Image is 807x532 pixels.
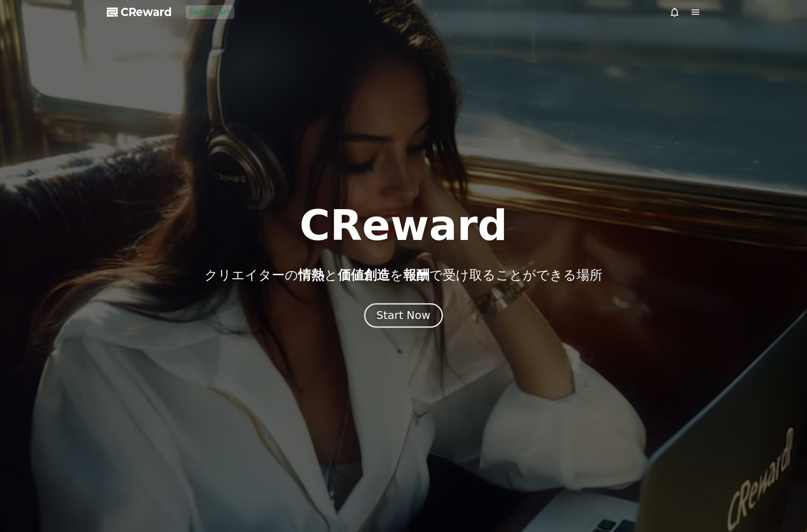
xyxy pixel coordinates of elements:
[366,312,441,321] a: Start Now
[338,267,390,282] span: 価値創造
[107,5,172,19] a: CReward
[298,267,324,282] span: 情熱
[186,5,235,19] button: Switch Back
[121,5,172,19] span: CReward
[403,267,429,282] span: 報酬
[300,205,507,246] h1: CReward
[364,303,443,328] button: Start Now
[376,308,430,323] div: Start Now
[204,267,603,283] p: クリエイターの と を で受け取ることができる場所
